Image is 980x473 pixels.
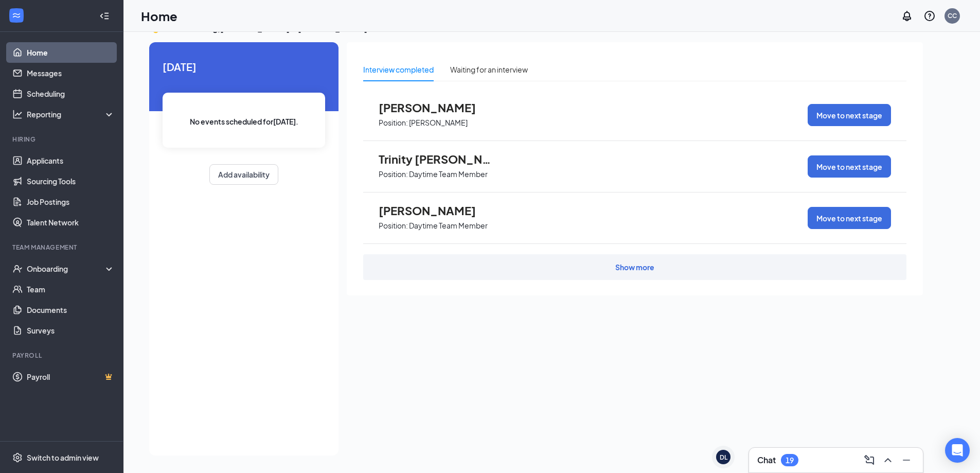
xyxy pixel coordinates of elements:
[27,171,115,191] a: Sourcing Tools
[12,135,113,144] div: Hiring
[27,452,99,463] div: Switch to admin view
[379,118,408,128] p: Position:
[12,264,23,274] svg: UserCheck
[379,169,408,179] p: Position:
[898,452,915,468] button: Minimize
[379,204,492,217] span: [PERSON_NAME]
[923,10,936,22] svg: QuestionInfo
[863,454,876,466] svg: ComposeMessage
[27,150,115,171] a: Applicants
[12,243,113,252] div: Team Management
[12,351,113,360] div: Payroll
[379,101,492,114] span: [PERSON_NAME]
[945,438,970,463] div: Open Intercom Messenger
[27,109,115,119] div: Reporting
[11,10,22,21] svg: WorkstreamLogo
[901,10,913,22] svg: Notifications
[757,454,776,466] h3: Chat
[409,118,468,128] p: [PERSON_NAME]
[209,164,278,185] button: Add availability
[786,456,794,465] div: 19
[27,300,115,320] a: Documents
[27,191,115,212] a: Job Postings
[27,320,115,341] a: Surveys
[379,221,408,231] p: Position:
[27,63,115,83] a: Messages
[409,169,488,179] p: Daytime Team Member
[720,453,727,462] div: DL
[99,11,110,21] svg: Collapse
[861,452,878,468] button: ComposeMessage
[27,264,106,274] div: Onboarding
[808,104,891,126] button: Move to next stage
[409,221,488,231] p: Daytime Team Member
[27,42,115,63] a: Home
[363,64,434,75] div: Interview completed
[27,366,115,387] a: PayrollCrown
[27,212,115,233] a: Talent Network
[27,279,115,300] a: Team
[450,64,528,75] div: Waiting for an interview
[12,109,23,119] svg: Analysis
[882,454,894,466] svg: ChevronUp
[27,83,115,104] a: Scheduling
[615,262,654,272] div: Show more
[379,152,492,166] span: Trinity [PERSON_NAME]
[141,7,177,25] h1: Home
[948,11,957,20] div: CC
[808,207,891,229] button: Move to next stage
[190,116,298,127] span: No events scheduled for [DATE] .
[880,452,896,468] button: ChevronUp
[808,155,891,178] button: Move to next stage
[900,454,913,466] svg: Minimize
[12,452,23,463] svg: Settings
[163,59,325,75] span: [DATE]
